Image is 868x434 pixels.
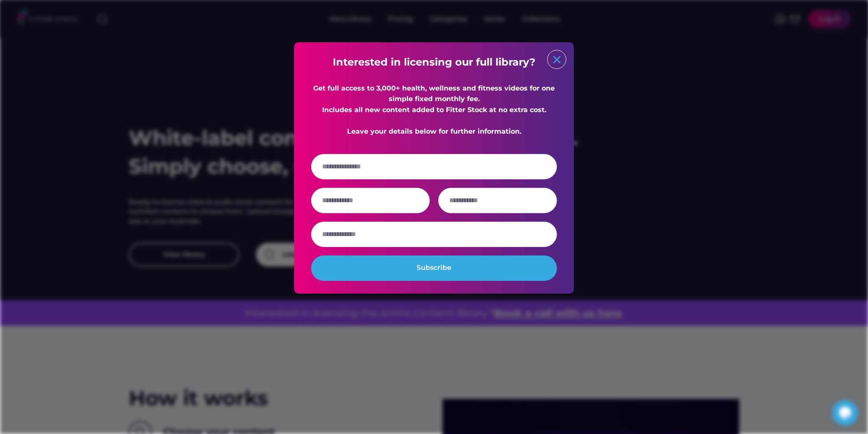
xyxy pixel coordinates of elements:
button: Subscribe [311,255,557,281]
strong: Interested in licensing our full library? [333,56,535,68]
button: close [551,53,563,66]
div: Get full access to 3,000+ health, wellness and fitness videos for one simple fixed monthly fee. I... [311,83,557,137]
iframe: chat widget [832,400,860,426]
